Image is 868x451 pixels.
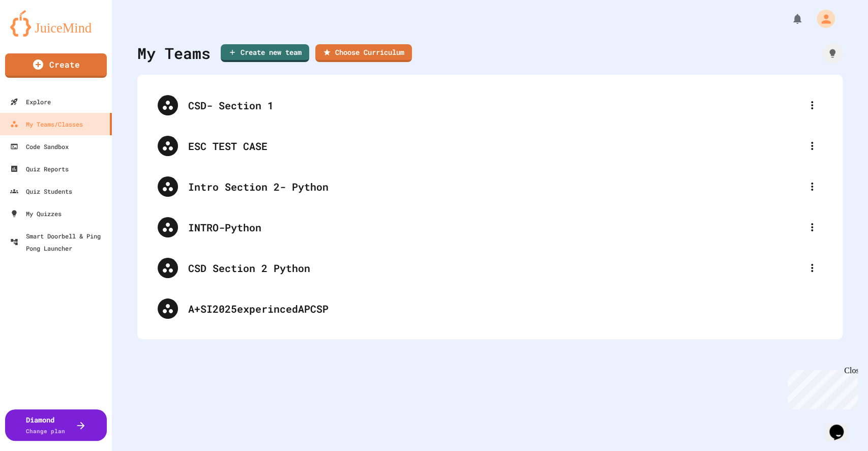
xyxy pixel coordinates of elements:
[784,366,858,409] iframe: chat widget
[10,207,62,220] div: My Quizzes
[825,410,858,441] iframe: chat widget
[806,7,837,31] div: My Account
[822,43,843,64] div: How it works
[10,230,108,254] div: Smart Doorbell & Ping Pong Launcher
[10,185,72,197] div: Quiz Students
[188,220,802,235] div: INTRO-Python
[26,414,65,436] div: Diamond
[10,96,51,108] div: Explore
[188,260,802,276] div: CSD Section 2 Python
[10,10,102,37] img: logo-orange.svg
[10,140,69,153] div: Code Sandbox
[188,179,802,194] div: Intro Section 2- Python
[4,4,70,65] div: Chat with us now!Close
[188,301,822,316] div: A+SI2025experincedAPCSP
[188,98,802,113] div: CSD- Section 1
[315,44,412,62] a: Choose Curriculum
[137,42,211,65] div: My Teams
[10,118,83,130] div: My Teams/Classes
[10,163,69,175] div: Quiz Reports
[26,427,65,435] span: Change plan
[221,44,309,62] a: Create new team
[772,10,806,27] div: My Notifications
[5,53,107,78] a: Create
[188,138,802,154] div: ESC TEST CASE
